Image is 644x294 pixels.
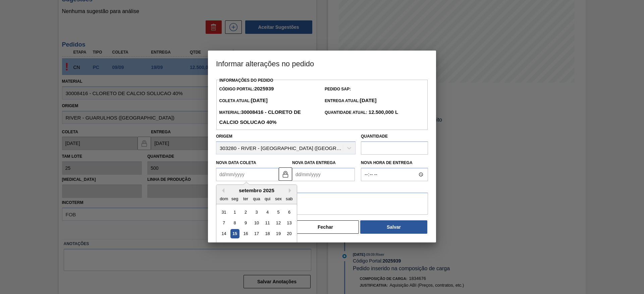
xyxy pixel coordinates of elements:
label: Informações do Pedido [219,78,273,83]
div: Choose terça-feira, 2 de setembro de 2025 [241,208,250,217]
div: Choose segunda-feira, 1 de setembro de 2025 [230,208,239,217]
div: dom [219,194,228,203]
button: Fechar [292,220,359,234]
div: Choose quarta-feira, 10 de setembro de 2025 [252,218,261,227]
div: Choose quarta-feira, 17 de setembro de 2025 [252,229,261,238]
div: Choose segunda-feira, 8 de setembro de 2025 [230,218,239,227]
div: ter [241,194,250,203]
div: Choose domingo, 31 de agosto de 2025 [219,208,228,217]
div: Choose segunda-feira, 15 de setembro de 2025 [230,229,239,238]
div: Choose quarta-feira, 3 de setembro de 2025 [252,208,261,217]
div: Choose domingo, 7 de setembro de 2025 [219,218,228,227]
div: Choose quinta-feira, 11 de setembro de 2025 [263,218,272,227]
div: Choose terça-feira, 16 de setembro de 2025 [241,229,250,238]
label: Observação [216,183,428,193]
div: Choose sábado, 6 de setembro de 2025 [285,208,294,217]
div: Choose sábado, 20 de setembro de 2025 [285,229,294,238]
strong: 2025939 [254,86,274,91]
div: Choose sexta-feira, 26 de setembro de 2025 [274,240,283,249]
div: qui [263,194,272,203]
label: Nova Hora de Entrega [361,158,428,168]
button: locked [279,167,292,181]
div: Choose terça-feira, 23 de setembro de 2025 [241,240,250,249]
div: Choose sexta-feira, 12 de setembro de 2025 [274,218,283,227]
label: Nova Data Coleta [216,160,256,165]
span: Código Portal: [219,87,274,91]
div: Choose domingo, 21 de setembro de 2025 [219,240,228,249]
span: Coleta Atual: [219,98,267,103]
input: dd/mm/yyyy [292,168,355,181]
div: Choose quinta-feira, 18 de setembro de 2025 [263,229,272,238]
div: Choose sexta-feira, 5 de setembro de 2025 [274,208,283,217]
strong: 12.500,000 L [367,109,398,115]
button: Next Month [289,188,293,193]
div: Choose sábado, 27 de setembro de 2025 [285,240,294,249]
button: Salvar [360,220,427,234]
div: Choose quarta-feira, 24 de setembro de 2025 [252,240,261,249]
div: Choose sábado, 13 de setembro de 2025 [285,218,294,227]
div: seg [230,194,239,203]
div: Choose sexta-feira, 19 de setembro de 2025 [274,229,283,238]
strong: 30008416 - CLORETO DE CALCIO SOLUCAO 40% [219,109,301,125]
input: dd/mm/yyyy [216,168,279,181]
span: Material: [219,110,301,125]
label: Origem [216,134,232,139]
div: Choose terça-feira, 9 de setembro de 2025 [241,218,250,227]
label: Quantidade [361,134,388,139]
span: Entrega Atual: [325,98,377,103]
div: Choose segunda-feira, 22 de setembro de 2025 [230,240,239,249]
div: month 2025-09 [218,207,294,261]
div: Choose domingo, 14 de setembro de 2025 [219,229,228,238]
div: setembro 2025 [216,188,297,193]
img: locked [281,170,289,178]
div: Choose quinta-feira, 4 de setembro de 2025 [263,208,272,217]
h3: Informar alterações no pedido [208,51,436,76]
label: Nova Data Entrega [292,160,336,165]
strong: [DATE] [251,97,268,103]
span: Quantidade Atual: [325,110,398,115]
span: Pedido SAP: [325,87,351,91]
strong: [DATE] [360,97,377,103]
div: qua [252,194,261,203]
button: Previous Month [220,188,224,193]
div: sex [274,194,283,203]
div: Choose quinta-feira, 25 de setembro de 2025 [263,240,272,249]
div: sab [285,194,294,203]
